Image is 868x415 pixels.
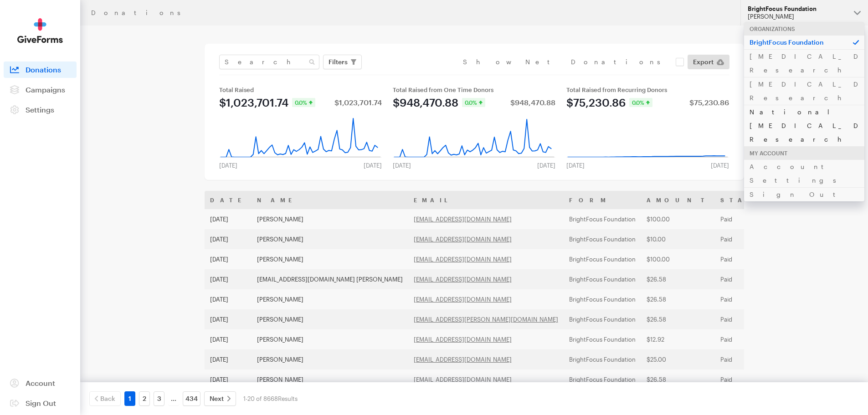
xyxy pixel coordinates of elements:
a: [EMAIL_ADDRESS][DOMAIN_NAME] [414,276,512,283]
span: Next [210,393,224,404]
td: $12.92 [641,329,715,349]
a: [EMAIL_ADDRESS][DOMAIN_NAME] [414,236,512,243]
a: [MEDICAL_DATA] Research [744,77,864,105]
a: 434 [183,391,200,406]
input: Search Name & Email [219,55,319,69]
th: Form [564,191,641,209]
div: [DATE] [214,162,243,169]
a: [MEDICAL_DATA] Research [744,49,864,77]
span: Results [278,395,298,402]
div: [DATE] [387,162,416,169]
div: $1,023,701.74 [334,99,382,106]
div: Total Raised from One Time Donors [393,86,555,93]
div: $75,230.86 [566,97,626,108]
div: [PERSON_NAME] [748,13,847,20]
td: BrightFocus Foundation [564,329,641,349]
td: [PERSON_NAME] [252,309,408,329]
th: Status [715,191,782,209]
td: [PERSON_NAME] [252,229,408,249]
td: Paid [715,269,782,289]
th: Date [205,191,252,209]
p: BrightFocus Foundation [744,35,864,49]
td: BrightFocus Foundation [564,209,641,229]
a: Sign Out [4,395,77,411]
span: Export [693,56,714,67]
td: Paid [715,309,782,329]
td: [PERSON_NAME] [252,249,408,269]
div: BrightFocus Foundation [748,5,847,13]
button: Filters [323,55,362,69]
td: [DATE] [205,289,252,309]
td: [PERSON_NAME] [252,329,408,349]
th: Name [252,191,408,209]
td: $26.58 [641,289,715,309]
div: Total Raised from Recurring Donors [566,86,729,93]
td: Paid [715,349,782,369]
td: [DATE] [205,349,252,369]
span: Campaigns [26,85,65,94]
a: [EMAIL_ADDRESS][DOMAIN_NAME] [414,296,512,303]
td: $100.00 [641,249,715,269]
span: Account [26,379,55,387]
div: $75,230.86 [689,99,729,106]
td: Paid [715,289,782,309]
td: Paid [715,369,782,389]
div: 0.0% [292,98,315,107]
div: [DATE] [532,162,561,169]
div: 0.0% [462,98,485,107]
a: National [MEDICAL_DATA] Research [744,105,864,146]
td: [PERSON_NAME] [252,289,408,309]
a: Next [204,391,236,406]
td: $100.00 [641,209,715,229]
td: BrightFocus Foundation [564,269,641,289]
td: [DATE] [205,329,252,349]
td: BrightFocus Foundation [564,289,641,309]
td: $26.58 [641,369,715,389]
div: $1,023,701.74 [219,97,288,108]
th: Email [408,191,564,209]
a: [EMAIL_ADDRESS][PERSON_NAME][DOMAIN_NAME] [414,316,558,323]
td: [DATE] [205,249,252,269]
td: Paid [715,209,782,229]
a: [EMAIL_ADDRESS][DOMAIN_NAME] [414,356,512,363]
a: Export [688,55,729,69]
td: $26.58 [641,269,715,289]
a: Campaigns [4,82,77,98]
a: Account Settings [744,159,864,187]
td: BrightFocus Foundation [564,249,641,269]
div: Organizations [744,22,864,36]
a: [EMAIL_ADDRESS][DOMAIN_NAME] [414,336,512,343]
div: [DATE] [561,162,590,169]
td: Paid [715,249,782,269]
td: [PERSON_NAME] [252,209,408,229]
div: $948,470.88 [393,97,458,108]
a: Account [4,375,77,391]
a: [EMAIL_ADDRESS][DOMAIN_NAME] [414,256,512,263]
td: Paid [715,229,782,249]
a: 3 [154,391,164,406]
td: [PERSON_NAME] [252,369,408,389]
div: $948,470.88 [510,99,555,106]
td: [DATE] [205,229,252,249]
div: 0.0% [629,98,652,107]
a: 2 [139,391,150,406]
img: GiveForms [17,18,63,43]
a: [EMAIL_ADDRESS][DOMAIN_NAME] [414,215,512,223]
td: [DATE] [205,269,252,289]
th: Amount [641,191,715,209]
td: BrightFocus Foundation [564,369,641,389]
span: Donations [26,65,61,74]
td: Paid [715,329,782,349]
td: BrightFocus Foundation [564,349,641,369]
td: [DATE] [205,369,252,389]
div: 1-20 of 8668 [243,391,298,406]
td: $26.58 [641,309,715,329]
a: Settings [4,102,77,118]
td: $10.00 [641,229,715,249]
td: [EMAIL_ADDRESS][DOMAIN_NAME] [PERSON_NAME] [252,269,408,289]
span: Sign Out [26,399,56,407]
a: Donations [4,61,77,78]
td: BrightFocus Foundation [564,229,641,249]
td: BrightFocus Foundation [564,309,641,329]
div: My Account [744,146,864,160]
